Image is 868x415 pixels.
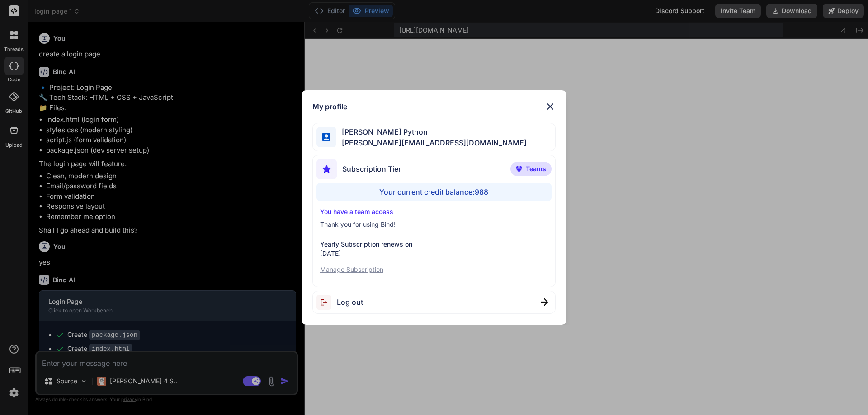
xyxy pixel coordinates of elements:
p: Yearly Subscription renews on [320,240,548,249]
h1: My profile [312,101,347,112]
img: close [545,101,556,112]
span: Log out [337,297,363,308]
p: You have a team access [320,207,548,216]
div: Your current credit balance: 988 [316,183,552,201]
img: close [541,298,548,306]
img: subscription [316,159,337,179]
span: Subscription Tier [342,163,401,174]
img: profile [322,133,331,141]
img: logout [316,295,337,310]
img: premium [516,166,522,172]
p: Manage Subscription [320,265,548,274]
p: [DATE] [320,249,548,258]
p: Thank you for using Bind! [320,220,548,229]
span: [PERSON_NAME] Python [336,126,527,137]
span: [PERSON_NAME][EMAIL_ADDRESS][DOMAIN_NAME] [336,137,527,148]
span: Teams [526,164,546,173]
